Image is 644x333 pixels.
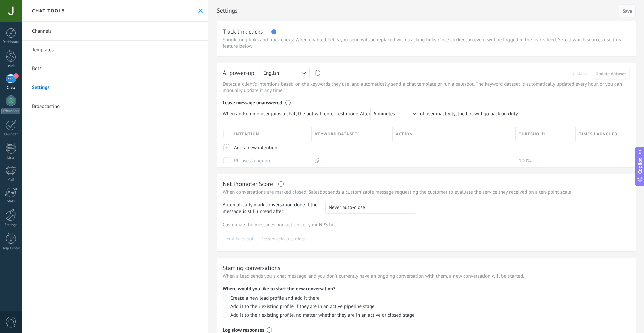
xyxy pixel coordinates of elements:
span: of user inactivity, the bot will go back on duty. [223,108,522,120]
a: ... [321,158,325,164]
span: Save [623,9,632,13]
button: 5 minutes [370,108,420,120]
div: Leads [1,64,21,68]
span: Intention [234,131,259,137]
div: Settings [576,141,629,154]
span: Add it to their existing profile if they are in an active pipeline stage [230,303,375,310]
span: Copilot [637,158,643,174]
p: Customize the messages and actions of your NPS bot [223,222,630,228]
div: Leave message unanswered [223,95,630,108]
p: Shrink long links and track clicks: When enabled, URLs you send will be replaced with tracking li... [223,37,630,49]
div: WhatsApp [1,108,20,114]
div: Track link clicks [223,28,263,35]
p: When a lead sends you a chat message, and you don't currently have an ongoing conversation with t... [223,273,630,279]
a: Settings [22,78,208,97]
div: 100% [516,154,572,167]
span: Threshold [519,131,545,137]
div: Dashboard [1,40,21,44]
a: Channels [22,22,208,41]
span: 100% [519,158,531,164]
div: Lists [1,156,21,160]
span: When an Kommo user joins a chat, the bot will enter rest mode. After [223,108,420,120]
div: Mail [1,178,21,182]
button: Save [619,4,636,17]
label: Add it to their existing profile if they are in an active pipeline stage [223,304,630,310]
div: Settings [393,141,512,154]
a: Bots [22,59,208,78]
div: Calendar [1,132,21,137]
span: Never auto-close [329,204,365,211]
div: Settings [312,141,389,154]
div: Stats [1,199,21,204]
span: English [263,70,279,76]
span: Add it to their existing profile, no matter whether they are in an active or closed stage [230,312,415,318]
div: Starting conversations [223,264,280,272]
a: Templates [22,41,208,59]
p: When conversations are marked closed, Salesbot sends a customizable message requesting the custom... [223,189,630,195]
div: Add a new intention [231,141,308,154]
h2: Chat tools [32,8,65,14]
label: Create a new lead profile and add it there [223,295,630,302]
div: Chats [1,86,21,90]
span: 1 [13,73,19,79]
div: Settings [1,223,21,227]
span: Times launched [579,131,618,137]
span: Action [396,131,413,137]
p: Detect a client’s intentions based on the keywords they use, and automatically send a chat templa... [223,81,630,94]
span: Automatically mark conversation done if the message is still unread after: [223,202,319,215]
a: Phrases to ignore [234,158,271,164]
div: Settings [516,141,572,154]
h2: Settings [217,4,616,17]
label: Add it to their existing profile, no matter whether they are in an active or closed stage [223,312,630,319]
span: Keyword dataset [315,131,357,137]
div: AI power-up [223,69,254,78]
button: English [260,67,310,78]
div: Net Promoter Score [223,180,273,188]
p: Where would you like to start the new conversation? [223,286,630,292]
div: Help Center [1,246,21,251]
a: Broadcasting [22,97,208,116]
span: Create a new lead profile and add it there [230,295,320,301]
span: 5 minutes [374,111,395,117]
